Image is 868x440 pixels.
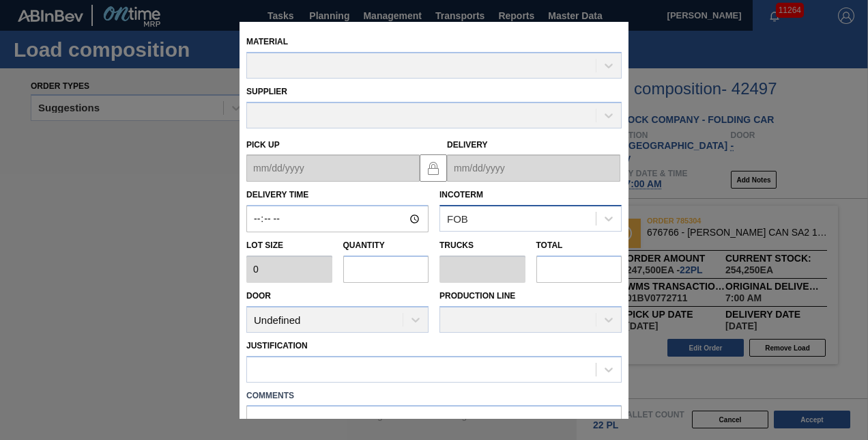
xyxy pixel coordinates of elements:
[425,160,442,176] img: locked
[447,155,620,182] input: mm/dd/yyyy
[246,386,622,406] label: Comments
[420,154,447,182] button: locked
[246,341,308,350] label: Justification
[246,37,288,46] label: Material
[246,186,429,206] label: Delivery Time
[536,240,563,250] label: Total
[246,236,332,256] label: Lot size
[246,140,280,150] label: Pick up
[439,291,515,301] label: Production Line
[447,213,468,225] div: FOB
[439,240,474,250] label: Trucks
[246,155,420,182] input: mm/dd/yyyy
[343,240,385,250] label: Quantity
[439,191,483,200] label: Incoterm
[447,140,488,150] label: Delivery
[246,87,287,96] label: Supplier
[246,291,271,301] label: Door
